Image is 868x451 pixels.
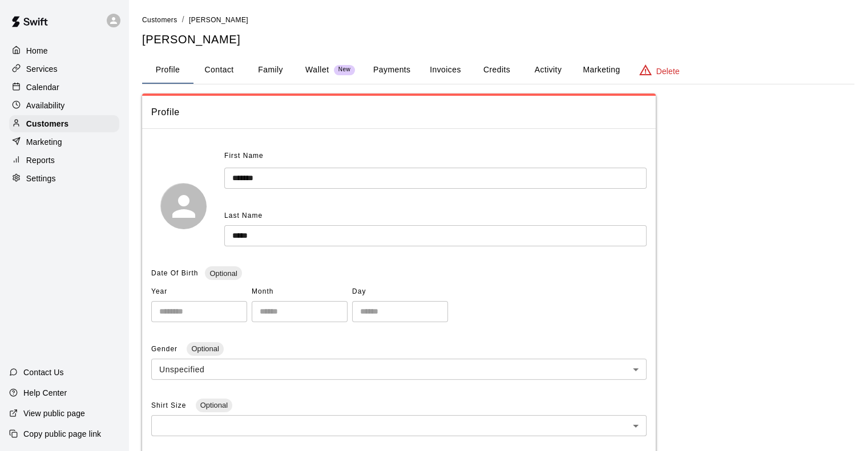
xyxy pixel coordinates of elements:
span: [PERSON_NAME] [189,16,248,24]
p: Delete [656,66,680,77]
a: Services [9,60,119,78]
span: Date Of Birth [151,269,198,277]
a: Settings [9,170,119,187]
a: Customers [9,115,119,132]
span: Shirt Size [151,401,189,409]
div: Unspecified [151,359,647,380]
button: Contact [193,56,245,84]
nav: breadcrumb [142,14,854,26]
button: Payments [364,56,419,84]
p: View public page [23,408,85,419]
span: Last Name [224,212,263,220]
button: Marketing [574,56,629,84]
button: Credits [471,56,522,84]
p: Customers [26,118,68,129]
p: Availability [26,100,65,111]
button: Profile [142,56,193,84]
p: Services [26,63,58,75]
p: Contact Us [23,367,64,378]
button: Invoices [419,56,471,84]
span: Gender [151,345,180,353]
div: basic tabs example [142,56,854,84]
a: Home [9,42,119,59]
li: / [182,14,184,26]
p: Home [26,45,48,56]
p: Copy public page link [23,428,101,440]
p: Calendar [26,82,59,93]
span: Optional [196,401,232,409]
span: Optional [205,269,241,278]
a: Calendar [9,79,119,96]
span: New [334,66,355,74]
button: Family [245,56,296,84]
span: Year [151,283,247,301]
p: Reports [26,155,55,166]
span: Profile [151,105,647,120]
a: Customers [142,15,177,24]
span: Customers [142,16,177,24]
p: Wallet [305,64,329,76]
span: First Name [224,147,264,165]
p: Help Center [23,387,67,399]
p: Marketing [26,136,62,148]
span: Optional [187,344,223,353]
a: Availability [9,97,119,114]
span: Month [252,283,348,301]
a: Reports [9,152,119,169]
a: Marketing [9,133,119,151]
p: Settings [26,173,56,184]
h5: [PERSON_NAME] [142,32,854,47]
span: Day [352,283,448,301]
button: Activity [522,56,574,84]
